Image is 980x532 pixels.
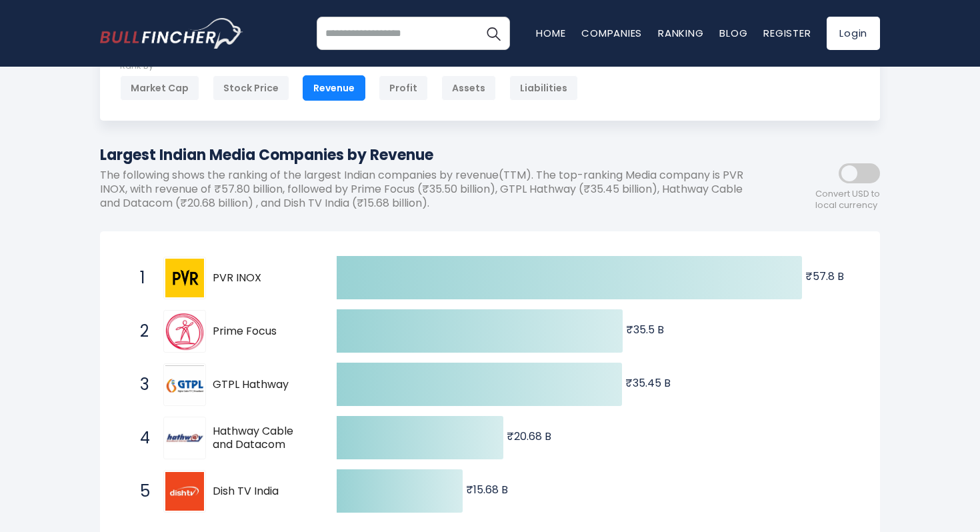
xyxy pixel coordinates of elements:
a: Login [827,17,880,50]
a: Ranking [658,26,703,40]
a: Blog [719,26,747,40]
div: Assets [441,75,496,101]
p: The following shows the ranking of the largest Indian companies by revenue(TTM). The top-ranking ... [100,169,760,210]
a: Home [536,26,565,40]
a: Go to homepage [100,18,243,49]
text: ₹20.68 B [507,429,551,444]
img: bullfincher logo [100,18,243,49]
span: Convert USD to local currency [815,189,880,211]
button: Search [477,17,510,50]
img: Hathway Cable and Datacom [165,419,204,457]
text: ₹35.5 B [626,322,664,337]
span: Dish TV India [213,485,313,499]
img: GTPL Hathway [165,365,204,404]
div: Liabilities [509,75,578,101]
text: ₹57.8 B [805,269,844,284]
span: 5 [133,480,147,503]
span: 3 [133,373,147,396]
span: Hathway Cable and Datacom [213,425,313,453]
div: Market Cap [120,75,199,101]
span: 2 [133,320,147,343]
a: Register [763,26,811,40]
span: GTPL Hathway [213,378,313,392]
text: ₹15.68 B [466,482,508,497]
img: Dish TV India [165,472,204,511]
img: Prime Focus [165,313,204,351]
span: 1 [133,267,147,289]
p: Rank By [120,61,578,72]
div: Stock Price [213,75,289,101]
div: Profit [379,75,428,101]
h1: Largest Indian Media Companies by Revenue [100,144,760,166]
a: Companies [581,26,642,40]
span: Prime Focus [213,325,313,339]
text: ₹35.45 B [625,375,671,391]
span: PVR INOX [213,271,313,285]
span: 4 [133,427,147,449]
div: Revenue [303,75,365,101]
img: PVR INOX [165,259,204,297]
